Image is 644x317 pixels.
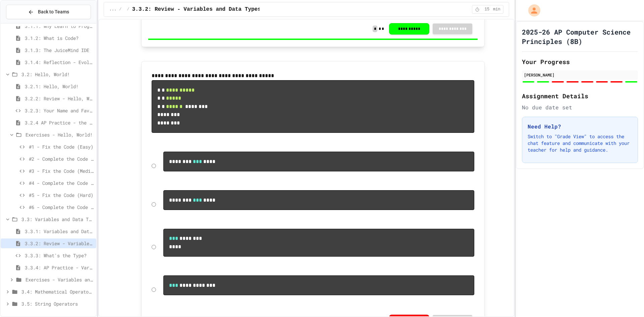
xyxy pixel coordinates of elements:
span: 3.1.3: The JuiceMind IDE [25,47,94,54]
span: 3.1.2: What is Code? [25,35,94,42]
div: No due date set [522,103,638,111]
span: 3.5: String Operators [21,300,94,307]
span: 3.2.2: Review - Hello, World! [25,95,94,102]
span: 3.2: Hello, World! [21,71,94,78]
span: / [127,7,129,12]
span: 3.3.4: AP Practice - Variables [25,264,94,271]
span: Back to Teams [38,8,69,15]
span: #4 - Complete the Code (Medium) [29,179,94,187]
button: Back to Teams [6,5,91,19]
span: 3.4: Mathematical Operators [21,288,94,295]
span: 15 [482,7,492,12]
h3: Need Help? [528,122,632,130]
h1: 2025-26 AP Computer Science Principles (8B) [522,27,638,46]
span: 3.3: Variables and Data Types [21,216,94,223]
span: #3 - Fix the Code (Medium) [29,167,94,174]
span: Exercises - Hello, World! [25,131,94,138]
span: #5 - Fix the Code (Hard) [29,192,94,199]
span: 3.3.1: Variables and Data Types [25,228,94,235]
span: 3.1.4: Reflection - Evolving Technology [25,59,94,66]
span: ... [109,7,117,12]
span: #6 - Complete the Code (Hard) [29,204,94,211]
span: #1 - Fix the Code (Easy) [29,143,94,150]
span: 3.3.3: What's the Type? [25,252,94,259]
span: Exercises - Variables and Data Types [25,276,94,283]
span: min [493,7,500,12]
span: / [119,7,121,12]
h2: Your Progress [522,57,638,66]
div: [PERSON_NAME] [524,72,636,78]
p: Switch to "Grade View" to access the chat feature and communicate with your teacher for help and ... [528,133,632,153]
span: 3.3.2: Review - Variables and Data Types [132,5,261,13]
span: 3.3.2: Review - Variables and Data Types [25,240,94,247]
span: #2 - Complete the Code (Easy) [29,155,94,162]
div: My Account [521,3,542,18]
span: 3.2.3: Your Name and Favorite Movie [25,107,94,114]
span: 3.2.4 AP Practice - the DISPLAY Procedure [25,119,94,126]
span: 3.1.1: Why Learn to Program? [25,22,94,30]
span: 3.2.1: Hello, World! [25,83,94,90]
h2: Assignment Details [522,91,638,101]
